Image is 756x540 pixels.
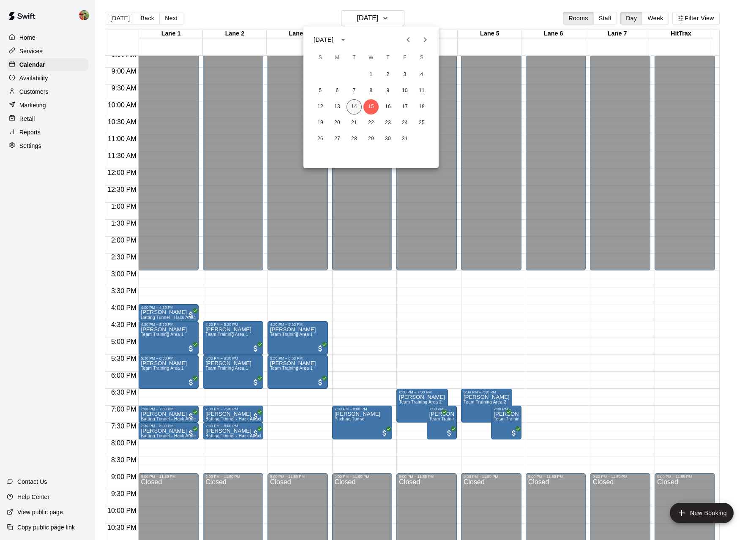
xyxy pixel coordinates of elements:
[330,83,345,98] button: 6
[397,99,412,115] button: 17
[397,67,412,82] button: 3
[313,99,328,115] button: 12
[380,49,396,66] span: Thursday
[380,131,396,147] button: 30
[330,115,345,131] button: 20
[414,99,429,115] button: 18
[414,67,429,82] button: 4
[380,115,396,131] button: 23
[397,83,412,98] button: 10
[363,83,379,98] button: 8
[313,131,328,147] button: 26
[397,115,412,131] button: 24
[363,131,379,147] button: 29
[417,31,434,48] button: Next month
[347,131,362,147] button: 28
[397,49,412,66] span: Friday
[313,115,328,131] button: 19
[414,115,429,131] button: 25
[336,33,350,47] button: calendar view is open, switch to year view
[363,49,379,66] span: Wednesday
[363,99,379,115] button: 15
[380,83,396,98] button: 9
[414,83,429,98] button: 11
[347,115,362,131] button: 21
[347,99,362,115] button: 14
[347,49,362,66] span: Tuesday
[330,99,345,115] button: 13
[313,83,328,98] button: 5
[363,67,379,82] button: 1
[363,115,379,131] button: 22
[347,83,362,98] button: 7
[330,131,345,147] button: 27
[313,49,328,66] span: Sunday
[314,35,333,44] div: [DATE]
[380,67,396,82] button: 2
[397,131,412,147] button: 31
[400,31,417,48] button: Previous month
[330,49,345,66] span: Monday
[380,99,396,115] button: 16
[414,49,429,66] span: Saturday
